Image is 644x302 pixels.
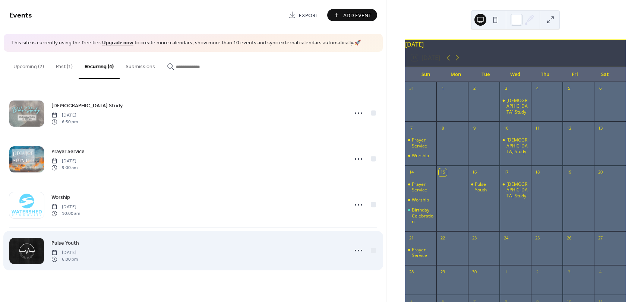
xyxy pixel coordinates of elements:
div: 1 [502,268,510,276]
span: Add Event [343,12,372,19]
div: Pulse Youth [475,181,497,193]
div: Birthday Celebration [412,207,434,225]
div: 11 [533,124,542,132]
a: [DEMOGRAPHIC_DATA] Study [51,101,123,110]
div: 2 [470,85,479,93]
div: 4 [596,268,604,276]
button: Upcoming (2) [7,52,50,78]
div: Sun [411,67,441,82]
div: 31 [407,85,416,93]
div: 6 [596,85,604,93]
div: Worship [412,153,429,159]
span: [DATE] [51,249,78,256]
div: [DEMOGRAPHIC_DATA] Study [506,181,528,199]
div: [DEMOGRAPHIC_DATA] Study [506,98,528,115]
a: Worship [51,193,70,201]
span: Export [299,12,319,19]
div: 12 [565,124,573,132]
span: This site is currently using the free tier. to create more calendars, show more than 10 events an... [11,39,361,47]
span: [DATE] [51,203,80,210]
span: [DEMOGRAPHIC_DATA] Study [51,102,123,109]
div: Worship [405,153,437,159]
div: 28 [407,268,416,276]
div: 25 [533,234,542,242]
span: 10:00 am [51,210,80,217]
div: 22 [439,234,447,242]
div: 10 [502,124,510,132]
div: 18 [533,168,542,177]
a: Prayer Service [51,147,85,156]
div: Prayer Service [405,181,437,193]
div: 1 [439,85,447,93]
div: 7 [407,124,416,132]
div: Sat [590,67,620,82]
a: Pulse Youth [51,239,79,247]
div: Thu [530,67,560,82]
div: 5 [565,85,573,93]
span: [DATE] [51,158,78,164]
div: 3 [502,85,510,93]
div: 2 [533,268,542,276]
div: 26 [565,234,573,242]
div: 13 [596,124,604,132]
div: Prayer Service [412,137,434,149]
div: Prayer Service [405,247,437,258]
span: Pulse Youth [51,239,79,247]
div: Bible Study [500,181,531,199]
div: 21 [407,234,416,242]
div: Prayer Service [412,181,434,193]
span: Worship [51,193,70,201]
button: Past (1) [50,52,79,78]
div: 20 [596,168,604,177]
div: Wed [501,67,530,82]
div: Prayer Service [405,137,437,149]
div: Fri [560,67,590,82]
div: 15 [439,168,447,177]
span: 6:00 pm [51,256,78,263]
div: Birthday Celebration [405,207,437,225]
div: Worship [405,197,437,203]
div: 8 [439,124,447,132]
div: 30 [470,268,479,276]
div: Bible Study [500,137,531,155]
div: Prayer Service [412,247,434,258]
a: Export [283,9,324,21]
div: 14 [407,168,416,177]
div: 16 [470,168,479,177]
span: 6:30 pm [51,119,78,125]
div: 19 [565,168,573,177]
div: 27 [596,234,604,242]
div: 4 [533,85,542,93]
div: 29 [439,268,447,276]
div: 23 [470,234,479,242]
div: 24 [502,234,510,242]
span: Events [9,8,32,23]
div: Mon [441,67,471,82]
a: Upgrade now [102,38,133,48]
div: Worship [412,197,429,203]
div: Tue [471,67,501,82]
span: [DATE] [51,112,78,118]
div: [DATE] [405,40,626,49]
div: 9 [470,124,479,132]
div: 17 [502,168,510,177]
button: Add Event [327,9,377,21]
div: 3 [565,268,573,276]
button: Submissions [120,52,161,78]
span: Prayer Service [51,147,85,155]
div: [DEMOGRAPHIC_DATA] Study [506,137,528,155]
div: Bible Study [500,98,531,115]
div: Pulse Youth [468,181,500,193]
button: Recurring (4) [79,52,120,79]
span: 9:00 am [51,165,78,171]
